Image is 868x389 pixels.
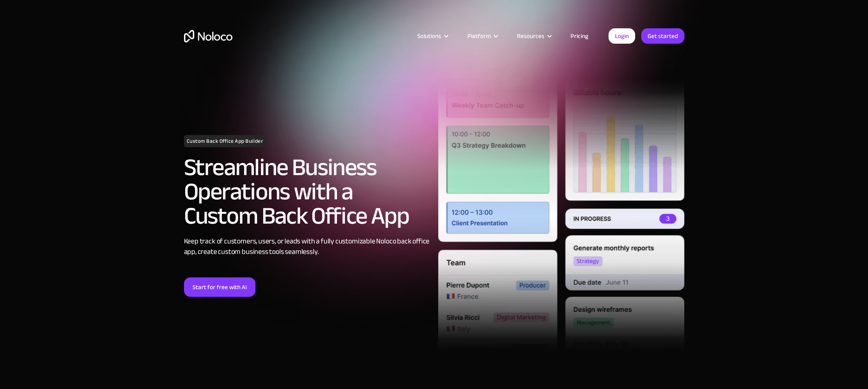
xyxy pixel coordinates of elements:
a: Get started [641,28,684,44]
div: Solutions [417,31,441,41]
div: Platform [467,31,491,41]
div: Platform [457,31,507,41]
div: Resources [507,31,561,41]
h2: Streamline Business Operations with a Custom Back Office App [184,155,430,228]
h1: Custom Back Office App Builder [184,135,266,147]
a: Login [609,28,635,44]
div: Solutions [407,31,457,41]
a: Start for free with AI [184,277,255,297]
a: Pricing [561,31,598,41]
div: Resources [517,31,544,41]
a: home [184,30,232,42]
div: Keep track of customers, users, or leads with a fully customizable Noloco back office app, create... [184,236,430,257]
